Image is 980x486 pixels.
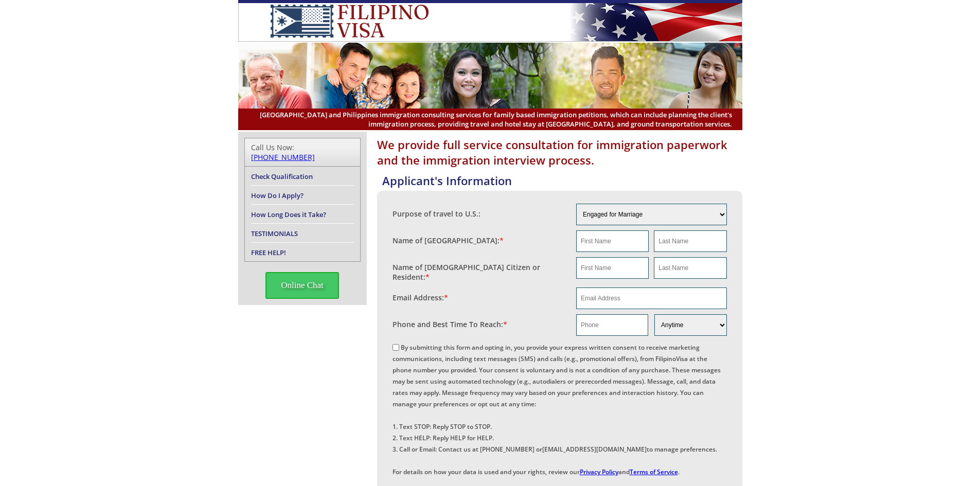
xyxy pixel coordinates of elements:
label: Email Address: [393,293,448,302]
label: Name of [DEMOGRAPHIC_DATA] Citizen or Resident: [393,262,566,282]
input: Phone [576,314,648,336]
input: Last Name [654,257,726,279]
a: TESTIMONIALS [251,229,298,238]
div: Call Us Now: [251,142,354,162]
label: Name of [GEOGRAPHIC_DATA]: [393,236,504,245]
label: Purpose of travel to U.S.: [393,209,480,219]
input: By submitting this form and opting in, you provide your express written consent to receive market... [393,344,399,351]
input: First Name [576,257,649,279]
h1: We provide full service consultation for immigration paperwork and the immigration interview proc... [377,137,742,168]
h4: Applicant's Information [382,173,742,188]
input: First Name [576,230,649,252]
a: How Long Does it Take? [251,210,326,219]
input: Email Address [576,287,727,309]
input: Last Name [654,230,726,252]
label: Phone and Best Time To Reach: [393,319,507,329]
select: Phone and Best Reach Time are required. [654,314,726,336]
a: How Do I Apply? [251,191,304,200]
a: Terms of Service [630,467,678,476]
a: Check Qualification [251,172,313,181]
a: Privacy Policy [580,467,618,476]
a: [PHONE_NUMBER] [251,152,315,162]
label: By submitting this form and opting in, you provide your express written consent to receive market... [393,343,721,476]
span: [GEOGRAPHIC_DATA] and Philippines immigration consulting services for family based immigration pe... [248,110,732,129]
a: FREE HELP! [251,248,286,257]
span: Online Chat [265,272,339,299]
